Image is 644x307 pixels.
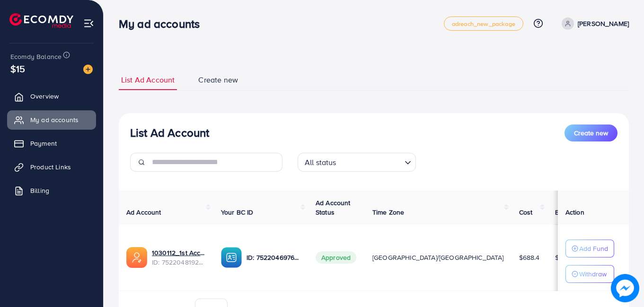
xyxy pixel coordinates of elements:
[9,13,73,28] img: logo
[298,153,416,172] div: Search for option
[126,247,147,268] img: ic-ads-acc.e4c84228.svg
[30,139,57,148] span: Payment
[372,253,504,262] span: [GEOGRAPHIC_DATA]/[GEOGRAPHIC_DATA]
[7,87,96,106] a: Overview
[565,124,618,141] button: Create new
[30,162,71,172] span: Product Links
[611,274,639,302] img: image
[152,257,206,267] span: ID: 7522048192293355537
[83,65,93,74] img: image
[152,248,206,267] div: <span class='underline'>1030112_1st Account | Zohaib Bhai_1751363330022</span></br>75220481922933...
[316,198,351,217] span: Ad Account Status
[247,252,300,263] p: ID: 7522046976930856968
[10,62,25,75] span: $15
[574,128,608,138] span: Create new
[126,207,161,217] span: Ad Account
[83,18,94,29] img: menu
[30,91,59,101] span: Overview
[7,134,96,153] a: Payment
[130,126,209,140] h3: List Ad Account
[7,158,96,176] a: Product Links
[372,207,404,217] span: Time Zone
[119,17,207,31] h3: My ad accounts
[452,21,515,27] span: adreach_new_package
[303,156,338,169] span: All status
[579,243,608,254] p: Add Fund
[30,115,79,124] span: My ad accounts
[565,265,614,283] button: Withdraw
[121,75,175,85] span: List Ad Account
[565,240,614,257] button: Add Fund
[316,251,356,264] span: Approved
[565,207,584,217] span: Action
[198,75,238,85] span: Create new
[339,154,401,169] input: Search for option
[519,253,540,262] span: $688.4
[519,207,533,217] span: Cost
[221,207,254,217] span: Your BC ID
[10,52,62,61] span: Ecomdy Balance
[221,247,242,268] img: ic-ba-acc.ded83a64.svg
[7,181,96,200] a: Billing
[30,186,49,195] span: Billing
[444,17,523,31] a: adreach_new_package
[578,18,629,29] p: [PERSON_NAME]
[558,17,629,30] a: [PERSON_NAME]
[7,110,96,129] a: My ad accounts
[579,268,607,280] p: Withdraw
[152,248,206,257] a: 1030112_1st Account | Zohaib Bhai_1751363330022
